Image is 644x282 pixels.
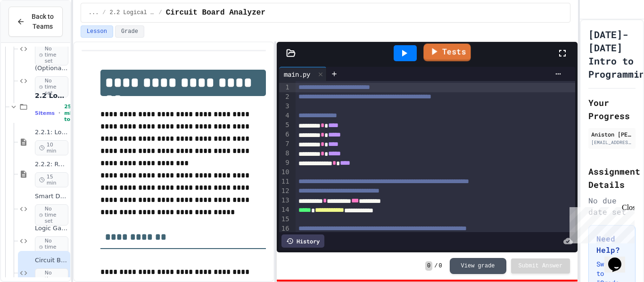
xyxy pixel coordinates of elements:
[281,234,324,248] div: History
[89,9,99,16] span: ...
[279,205,291,215] div: 14
[58,109,60,117] span: •
[604,244,635,273] iframe: chat widget
[588,96,636,122] h2: Your Progress
[438,262,442,270] span: 0
[279,83,291,92] div: 1
[279,168,291,177] div: 10
[279,92,291,102] div: 2
[35,172,68,187] span: 15 min
[279,186,291,196] div: 12
[166,7,265,18] span: Circuit Board Analyzer
[596,233,627,256] h3: Need Help?
[588,165,636,191] h2: Assignment Details
[35,76,68,98] span: No time set
[279,111,291,121] div: 4
[279,139,291,149] div: 7
[279,130,291,139] div: 6
[279,177,291,186] div: 11
[279,102,291,111] div: 3
[519,262,563,270] span: Submit Answer
[35,129,68,137] span: 2.2.1: Logical Operators
[35,193,68,201] span: Smart Device Status
[35,140,68,155] span: 10 min
[64,104,78,122] span: 25 min total
[279,158,291,168] div: 9
[35,110,55,116] span: 5 items
[115,25,144,38] button: Grade
[434,262,438,270] span: /
[35,257,68,265] span: Circuit Board Analyzer
[511,258,570,274] button: Submit Answer
[81,25,113,38] button: Lesson
[425,261,432,271] span: 0
[8,7,63,37] button: Back to Teams
[279,224,291,234] div: 16
[279,196,291,205] div: 13
[591,139,633,146] div: [EMAIL_ADDRESS][DOMAIN_NAME]
[423,44,471,62] a: Tests
[35,91,68,100] span: 2.2 Logical Operators
[4,4,65,60] div: Chat with us now!Close
[591,130,633,138] div: Aniston [PERSON_NAME]
[279,67,327,81] div: main.py
[110,9,155,16] span: 2.2 Logical Operators
[450,258,506,274] button: View grade
[35,204,68,226] span: No time set
[35,161,68,169] span: 2.2.2: Review - Logical Operators
[279,215,291,224] div: 15
[31,12,55,32] span: Back to Teams
[279,149,291,158] div: 8
[588,195,636,218] div: No due date set
[159,9,162,16] span: /
[279,69,315,79] div: main.py
[35,236,68,258] span: No time set
[566,203,635,243] iframe: chat widget
[279,121,291,130] div: 5
[35,44,68,66] span: No time set
[102,9,106,16] span: /
[35,225,68,233] span: Logic Gate Simulator
[35,64,68,73] span: (Optional) Boolean Data Converter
